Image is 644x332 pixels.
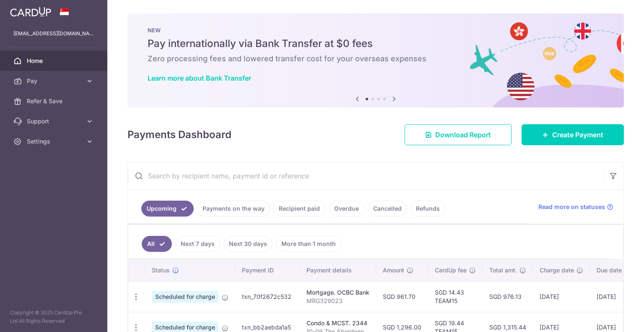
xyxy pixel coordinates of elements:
h6: Zero processing fees and lowered transfer cost for your overseas expenses [148,54,604,64]
input: Search by recipient name, payment id or reference [128,162,603,189]
span: Support [27,117,82,125]
th: Payment ID [235,259,300,281]
td: [DATE] [533,281,590,312]
a: Create Payment [522,124,624,145]
span: Refer & Save [27,97,82,105]
p: MRG329023 [306,297,369,305]
span: Due date [597,266,622,274]
span: Home [27,57,82,65]
a: Download Report [405,124,512,145]
h5: Pay internationally via Bank Transfer at $0 fees [148,37,604,50]
td: [DATE] [590,281,638,312]
span: Settings [27,137,82,146]
a: Next 30 days [223,236,273,252]
a: Payments on the way [197,201,270,217]
a: Next 7 days [175,236,220,252]
img: CardUp [10,7,51,17]
span: Pay [27,77,82,85]
div: Condo & MCST. 2344 [306,319,369,327]
a: Read more on statuses [538,203,613,211]
td: SGD 961.70 [376,281,428,312]
a: Cancelled [368,201,407,217]
img: Bank transfer banner [127,13,624,107]
a: Refunds [410,201,445,217]
td: SGD 976.13 [483,281,533,312]
span: Scheduled for charge [152,291,218,303]
td: SGD 14.43 TEAM15 [428,281,483,312]
a: Learn more about Bank Transfer [148,74,251,82]
span: Create Payment [552,130,603,140]
a: Recipient paid [273,201,325,217]
span: Read more on statuses [538,203,605,211]
span: Download Report [435,130,491,140]
p: NEW [148,27,604,34]
div: Mortgage. OCBC Bank [306,288,369,297]
p: [EMAIL_ADDRESS][DOMAIN_NAME] [13,29,94,38]
h4: Payments Dashboard [127,127,231,142]
span: CardUp fee [435,266,467,274]
a: Overdue [329,201,364,217]
td: txn_70f2672c532 [235,281,300,312]
a: Upcoming [141,201,194,217]
a: More than 1 month [276,236,341,252]
span: Total amt. [489,266,517,274]
span: Status [152,266,170,274]
th: Payment details [300,259,376,281]
span: Amount [383,266,404,274]
a: All [142,236,172,252]
span: Charge date [540,266,574,274]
